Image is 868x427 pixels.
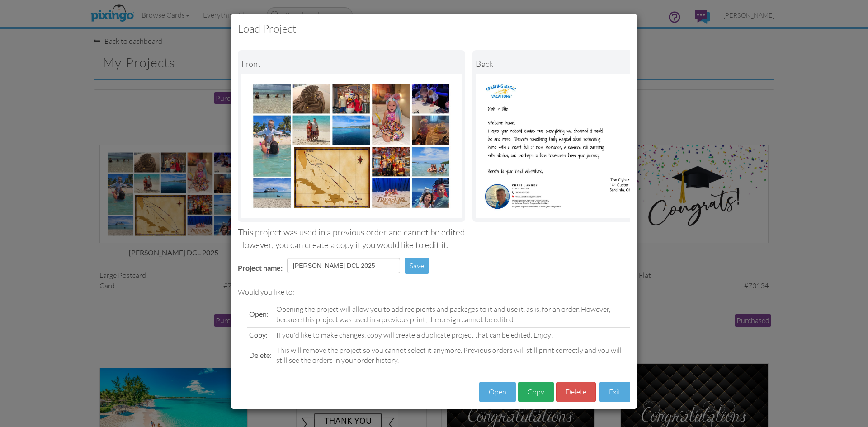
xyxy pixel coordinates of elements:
button: Delete [556,382,596,402]
button: Save [405,258,429,274]
button: Copy [518,382,554,402]
div: Would you like to: [238,287,630,297]
td: Opening the project will allow you to add recipients and packages to it and use it, as is, for an... [274,302,630,327]
img: Portrait Image [476,74,696,218]
div: However, you can create a copy if you would like to edit it. [238,239,630,251]
div: back [476,54,696,74]
span: Copy: [249,330,268,339]
td: If you'd like to make changes, copy will create a duplicate project that can be edited. Enjoy! [274,327,630,343]
button: Exit [599,382,630,402]
div: Front [241,54,462,74]
span: Delete: [249,351,272,359]
label: Project name: [238,263,283,273]
div: This project was used in a previous order and cannot be edited. [238,226,630,239]
span: Open: [249,310,269,318]
img: Landscape Image [241,74,462,218]
button: Open [479,382,516,402]
input: Enter project name [287,258,400,273]
h3: Load Project [238,21,630,36]
td: This will remove the project so you cannot select it anymore. Previous orders will still print co... [274,343,630,368]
